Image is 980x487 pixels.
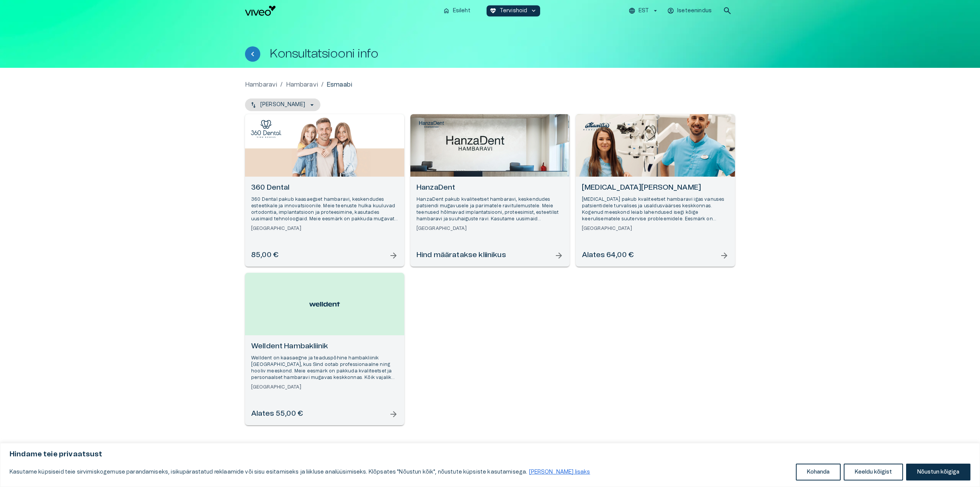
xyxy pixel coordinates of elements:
img: HanzaDent logo [416,120,447,130]
a: Open selected supplier available booking dates [245,114,404,267]
h1: Konsultatsiooni info [269,47,378,61]
span: arrow_forward [554,251,563,260]
a: Open selected supplier available booking dates [576,114,735,267]
a: Loe lisaks [529,469,591,475]
p: Esmaabi [327,80,352,89]
span: search [723,6,732,15]
p: Hindame teie privaatsust [10,450,970,459]
button: open search modal [720,3,735,18]
button: ecg_heartTervishoidkeyboard_arrow_down [487,5,541,16]
h6: [GEOGRAPHIC_DATA] [251,384,398,390]
p: Tervishoid [500,7,528,15]
h6: Alates 55,00 € [251,409,303,419]
button: Kohanda [796,464,841,480]
h6: [GEOGRAPHIC_DATA] [251,225,398,232]
p: [MEDICAL_DATA] pakub kvaliteetset hambaravi igas vanuses patsientidele turvalises ja usaldusväärs... [582,196,729,223]
h6: [GEOGRAPHIC_DATA] [416,225,563,232]
img: 360 Dental logo [251,120,281,138]
p: [PERSON_NAME] [260,101,305,109]
p: 360 Dental pakub kaasaegset hambaravi, keskendudes esteetikale ja innovatsioonile. Meie teenuste ... [251,196,398,223]
span: arrow_forward [720,251,729,260]
a: Open selected supplier available booking dates [410,114,570,267]
a: Hambaravi [245,80,277,89]
p: Iseteenindus [677,7,712,15]
a: Navigate to homepage [245,6,437,16]
h6: Welldent Hambakliinik [251,341,398,352]
h6: 360 Dental [251,183,398,193]
h6: HanzaDent [416,183,563,193]
p: / [321,80,323,89]
img: Maxilla Hambakliinik logo [581,120,612,132]
h6: Hind määratakse kliinikus [416,250,506,261]
button: Iseteenindus [666,5,714,16]
p: HanzaDent pakub kvaliteetset hambaravi, keskendudes patsiendi mugavusele ja parimatele ravitulemu... [416,196,563,223]
h6: [GEOGRAPHIC_DATA] [582,225,729,232]
a: Hambaravi [286,80,318,89]
span: home [443,7,450,14]
p: Kasutame küpsiseid teie sirvimiskogemuse parandamiseks, isikupärastatud reklaamide või sisu esita... [10,467,591,477]
p: Esileht [453,7,470,15]
h6: Alates 64,00 € [582,250,634,261]
button: Nõustun kõigiga [906,464,970,480]
p: / [280,80,283,89]
span: Help [39,6,51,12]
button: Keeldu kõigist [844,464,903,480]
h6: 85,00 € [251,250,278,261]
a: Open selected supplier available booking dates [245,273,404,425]
button: homeEsileht [440,5,474,16]
button: [PERSON_NAME] [245,98,320,111]
span: keyboard_arrow_down [530,7,537,14]
p: EST [639,7,649,15]
h6: [MEDICAL_DATA][PERSON_NAME] [582,183,729,193]
p: Welldent on kaasaegne ja teaduspõhine hambakliinik [GEOGRAPHIC_DATA], kus Sind ootab professionaa... [251,355,398,381]
span: arrow_forward [389,251,398,260]
span: ecg_heart [490,7,497,14]
img: Viveo logo [245,6,276,16]
img: Welldent Hambakliinik logo [309,298,340,310]
span: arrow_forward [389,410,398,419]
button: Tagasi [245,46,260,62]
button: EST [627,5,660,16]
